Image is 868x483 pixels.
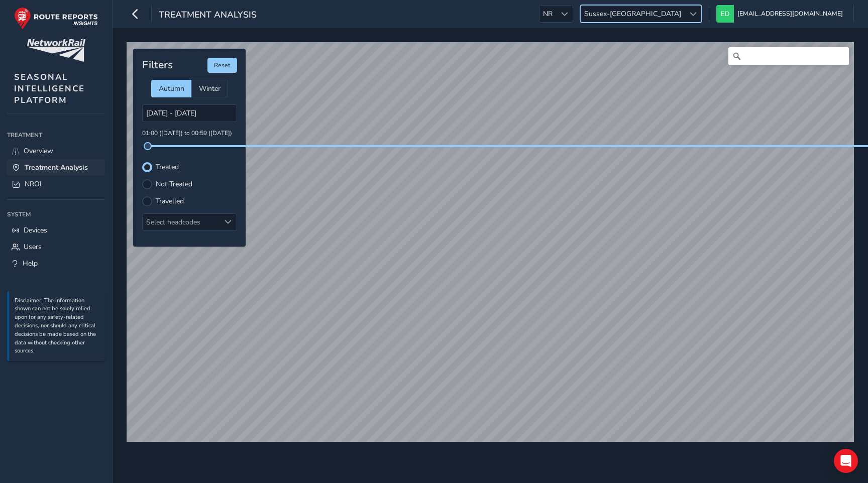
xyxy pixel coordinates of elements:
[737,5,843,23] span: [EMAIL_ADDRESS][DOMAIN_NAME]
[156,164,179,171] label: Treated
[156,181,192,188] label: Not Treated
[7,207,105,222] div: System
[24,225,47,235] span: Devices
[27,39,85,62] img: customer logo
[728,47,849,65] input: Search
[24,242,42,252] span: Users
[716,5,734,23] img: diamond-layout
[142,59,173,71] h4: Filters
[539,6,556,22] span: NR
[834,449,858,473] div: Open Intercom Messenger
[7,176,105,192] a: NROL
[23,259,38,268] span: Help
[15,297,100,356] p: Disclaimer: The information shown can not be solely relied upon for any safety-related decisions,...
[7,128,105,143] div: Treatment
[191,80,228,97] div: Winter
[581,6,685,22] span: Sussex-[GEOGRAPHIC_DATA]
[7,238,105,255] a: Users
[14,71,85,106] span: SEASONAL INTELLIGENCE PLATFORM
[7,222,105,238] a: Devices
[7,143,105,159] a: Overview
[14,7,98,30] img: rr logo
[156,198,184,205] label: Travelled
[25,163,88,172] span: Treatment Analysis
[142,129,237,138] p: 01:00 ([DATE]) to 00:59 ([DATE])
[159,84,184,93] span: Autumn
[151,80,191,97] div: Autumn
[7,159,105,176] a: Treatment Analysis
[199,84,221,93] span: Winter
[25,179,44,189] span: NROL
[127,42,854,442] canvas: Map
[159,9,257,23] span: Treatment Analysis
[7,255,105,272] a: Help
[143,214,220,230] div: Select headcodes
[207,58,237,73] button: Reset
[24,146,53,156] span: Overview
[716,5,846,23] button: [EMAIL_ADDRESS][DOMAIN_NAME]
